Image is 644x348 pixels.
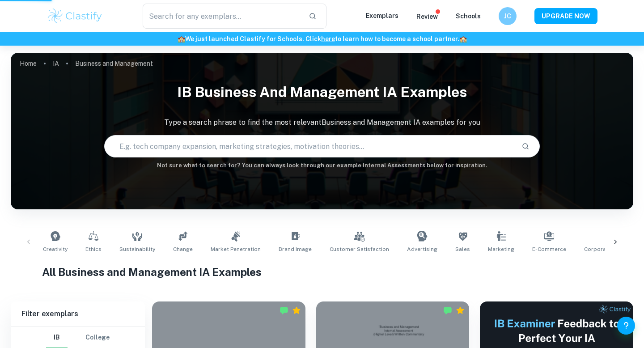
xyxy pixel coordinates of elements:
[211,245,261,253] span: Market Penetration
[53,57,59,70] a: IA
[532,245,566,253] span: E-commerce
[47,7,103,25] img: Clastify logo
[105,134,514,159] input: E.g. tech company expansion, marketing strategies, motivation theories...
[292,306,301,315] div: Premium
[42,264,602,280] h1: All Business and Management IA Examples
[407,245,437,253] span: Advertising
[75,59,153,68] p: Business and Management
[43,245,68,253] span: Creativity
[456,306,465,315] div: Premium
[321,35,335,42] a: here
[11,161,633,170] h6: Not sure what to search for? You can always look through our example Internal Assessments below f...
[499,7,517,25] button: JC
[443,306,452,315] img: Marked
[416,12,438,21] p: Review
[173,245,193,253] span: Change
[456,13,481,20] a: Schools
[366,11,398,21] p: Exemplars
[11,117,633,128] p: Type a search phrase to find the most relevant Business and Management IA examples for you
[11,78,633,106] h1: IB Business and Management IA examples
[119,245,155,253] span: Sustainability
[488,245,514,253] span: Marketing
[279,245,312,253] span: Brand Image
[2,34,642,44] h6: We just launched Clastify for Schools. Click to learn how to become a school partner.
[534,8,597,24] button: UPGRADE NOW
[280,306,288,315] img: Marked
[503,11,513,21] h6: JC
[20,57,37,70] a: Home
[330,245,389,253] span: Customer Satisfaction
[459,35,467,42] span: 🏫
[617,317,635,335] button: Help and Feedback
[178,35,185,42] span: 🏫
[11,301,145,327] h6: Filter exemplars
[455,245,470,253] span: Sales
[85,245,102,253] span: Ethics
[518,139,533,154] button: Search
[143,4,301,29] input: Search for any exemplars...
[584,245,644,253] span: Corporate Profitability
